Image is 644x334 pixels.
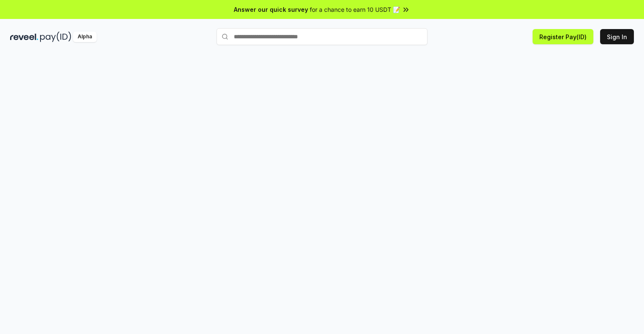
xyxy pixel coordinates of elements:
[600,29,634,44] button: Sign In
[73,32,97,42] div: Alpha
[40,32,71,42] img: pay_id
[234,5,308,14] span: Answer our quick survey
[10,32,38,42] img: reveel_dark
[533,29,593,44] button: Register Pay(ID)
[310,5,400,14] span: for a chance to earn 10 USDT 📝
